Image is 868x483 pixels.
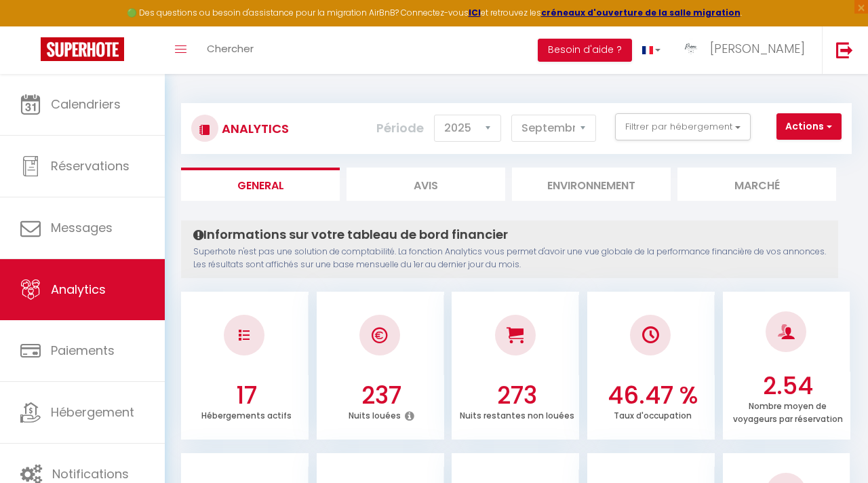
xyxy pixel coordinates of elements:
button: Filtrer par hébergement [615,113,751,140]
button: Besoin d'aide ? [538,39,632,62]
img: NO IMAGE [239,330,250,341]
span: Notifications [52,465,129,482]
li: Environnement [512,168,671,201]
span: Calendriers [51,96,121,113]
h3: 273 [458,381,576,410]
h3: Analytics [218,113,289,144]
p: Nuits louées [349,407,401,421]
h3: 46.47 % [593,381,711,410]
label: Période [376,113,424,143]
span: Messages [51,219,113,236]
span: Hébergement [51,404,134,421]
p: Nuits restantes non louées [460,407,574,421]
li: Marché [677,168,836,201]
span: Analytics [51,281,106,298]
p: Nombre moyen de voyageurs par réservation [733,398,843,425]
li: Avis [347,168,505,201]
span: Chercher [207,41,254,56]
button: Actions [776,113,842,140]
h3: 17 [187,381,305,410]
h3: 237 [323,381,441,410]
a: ... [PERSON_NAME] [671,26,822,74]
img: ... [681,39,701,59]
p: Superhote n'est pas une solution de comptabilité. La fonction Analytics vous permet d'avoir une v... [193,246,826,271]
h4: Informations sur votre tableau de bord financier [193,227,826,242]
img: logout [836,41,853,58]
p: Taux d'occupation [614,407,692,421]
a: créneaux d'ouverture de la salle migration [541,7,741,18]
h3: 2.54 [729,372,847,400]
span: [PERSON_NAME] [710,40,805,57]
a: Chercher [197,26,264,74]
img: Super Booking [41,37,124,61]
a: ICI [469,7,481,18]
p: Hébergements actifs [201,407,292,421]
span: Paiements [51,342,115,359]
span: Réservations [51,157,130,174]
li: General [181,168,340,201]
